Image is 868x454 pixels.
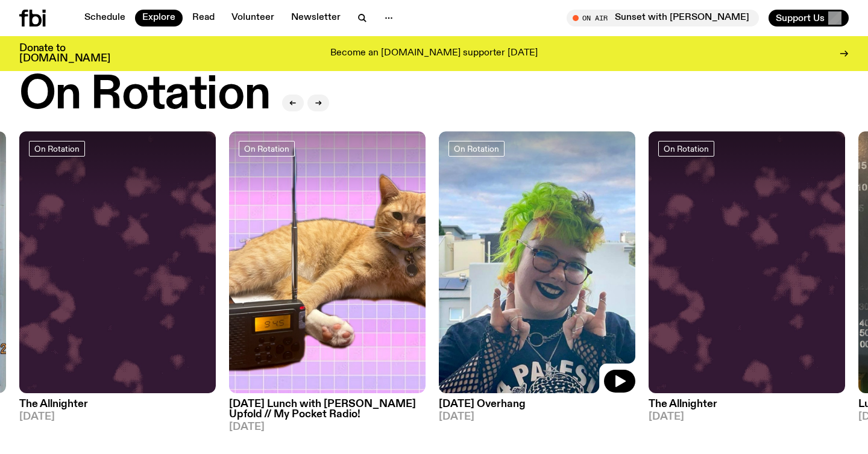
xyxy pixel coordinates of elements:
a: Schedule [77,10,133,26]
h2: On Rotation [19,72,270,118]
a: On Rotation [448,141,505,157]
button: Support Us [769,10,849,26]
a: [DATE] Lunch with [PERSON_NAME] Upfold // My Pocket Radio![DATE] [229,393,426,432]
h3: Donate to [DOMAIN_NAME] [19,43,110,64]
a: The Allnighter[DATE] [19,393,216,422]
span: [DATE] [649,412,845,422]
a: On Rotation [29,141,85,157]
a: Explore [135,10,183,26]
a: Volunteer [224,10,281,26]
button: On AirSunset with [PERSON_NAME] [567,10,759,26]
span: Tune in live [580,13,753,22]
h3: [DATE] Lunch with [PERSON_NAME] Upfold // My Pocket Radio! [229,399,426,420]
span: Support Us [776,13,825,23]
span: [DATE] [439,412,635,422]
span: On Rotation [34,145,80,154]
h3: [DATE] Overhang [439,399,635,409]
h3: The Allnighter [649,399,845,409]
span: [DATE] [19,412,216,422]
span: On Rotation [664,145,709,154]
a: On Rotation [658,141,714,157]
a: Newsletter [284,10,348,26]
span: On Rotation [454,145,499,154]
a: [DATE] Overhang[DATE] [439,393,635,422]
span: On Rotation [244,145,289,154]
a: The Allnighter[DATE] [649,393,845,422]
span: [DATE] [229,422,426,432]
a: On Rotation [239,141,295,157]
h3: The Allnighter [19,399,216,409]
a: Read [185,10,222,26]
p: Become an [DOMAIN_NAME] supporter [DATE] [330,48,538,59]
